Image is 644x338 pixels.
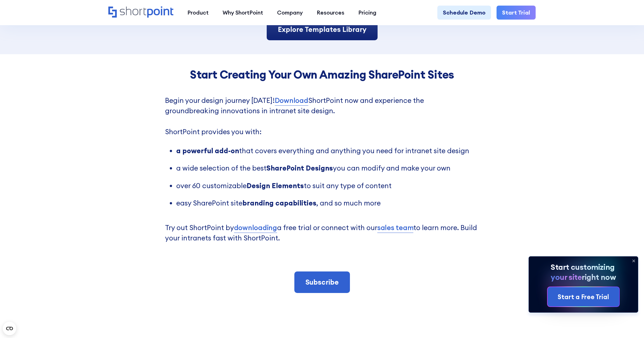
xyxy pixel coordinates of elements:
a: downloading [234,223,277,233]
a: Explore Templates Library [267,19,378,41]
div: Company [277,8,303,17]
a: Why ShortPoint [216,6,270,20]
h4: Start Creating Your Own Amazing SharePoint Sites [165,68,479,81]
a: Subscribe [294,271,350,293]
strong: branding capabilities [242,198,316,207]
a: Resources [310,6,351,20]
div: Product [187,8,209,17]
a: Product [180,6,216,20]
a: Company [270,6,310,20]
li: easy SharePoint site , and so much more [176,198,479,209]
div: Why ShortPoint [223,8,263,17]
a: Start a Free Trial [548,287,619,307]
li: a wide selection of the best you can modify and make your own [176,163,479,174]
strong: Design Elements [247,181,304,190]
button: Open CMP widget [3,322,16,335]
a: Start Trial [497,6,536,20]
div: Pricing [358,8,376,17]
a: Home [108,6,173,18]
li: that covers everything and anything you need for intranet site design [176,146,479,156]
a: sales team [377,223,414,233]
div: Start a Free Trial [558,292,609,302]
p: Begin your design journey [DATE]! ShortPoint now and experience the groundbreaking innovations in... [165,95,479,137]
p: Try out ShortPoint by a free trial or connect with our to learn more. Build your intranets fast w... [165,223,479,244]
strong: SharePoint Designs [266,164,333,172]
a: Pricing [351,6,383,20]
div: Resources [317,8,344,17]
a: Schedule Demo [437,6,491,20]
a: Download [275,95,308,106]
li: over 60 customizable to suit any type of content [176,181,479,191]
strong: a powerful add-on [176,146,239,155]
